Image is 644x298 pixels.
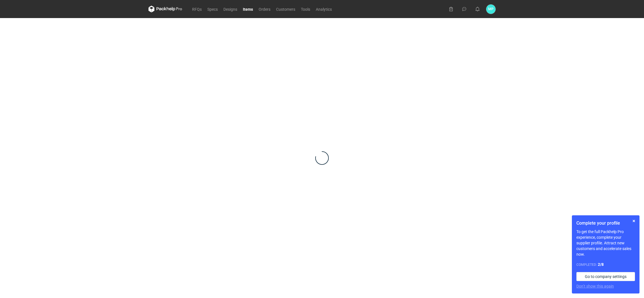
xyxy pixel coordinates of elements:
a: Orders [256,6,273,12]
div: Completed: [576,262,635,268]
button: Skip for now [630,218,637,224]
button: Don’t show this again [576,283,614,289]
p: To get the full Packhelp Pro experience, complete your supplier profile. Attract new customers an... [576,229,635,257]
a: Specs [205,6,221,12]
a: Customers [273,6,298,12]
a: RFQs [189,6,205,12]
a: Analytics [313,6,335,12]
a: Items [240,6,256,12]
a: Go to company settings [576,272,635,281]
a: Designs [221,6,240,12]
button: MP [486,5,496,14]
a: Tools [298,6,313,12]
h1: Complete your profile [576,220,635,227]
div: Martyna Paroń [486,5,496,14]
strong: 2 / 8 [598,262,604,267]
svg: Packhelp Pro [148,6,182,12]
